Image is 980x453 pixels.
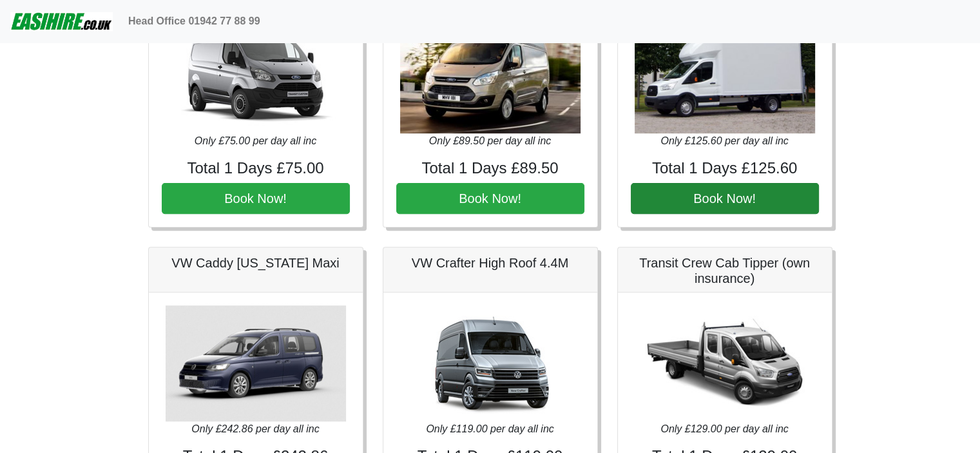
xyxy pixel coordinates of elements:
img: VW Caddy California Maxi [166,305,346,421]
button: Book Now! [162,183,350,214]
a: Head Office 01942 77 88 99 [123,8,265,34]
img: easihire_logo_small.png [10,8,113,34]
img: Ford Transit Luton [635,17,815,133]
img: Ford Transit LWB High Roof [400,17,581,133]
button: Book Now! [396,183,584,214]
i: Only £119.00 per day all inc [426,423,553,434]
h5: Transit Crew Cab Tipper (own insurance) [631,255,819,286]
button: Book Now! [631,183,819,214]
h5: VW Crafter High Roof 4.4M [396,255,584,271]
i: Only £129.00 per day all inc [660,423,788,434]
img: Ford Transit SWB Medium Roof [166,17,346,133]
i: Only £242.86 per day all inc [191,423,319,434]
b: Head Office 01942 77 88 99 [128,15,260,26]
i: Only £125.60 per day all inc [660,135,788,146]
i: Only £89.50 per day all inc [429,135,551,146]
h5: VW Caddy [US_STATE] Maxi [162,255,350,271]
h4: Total 1 Days £75.00 [162,159,350,178]
h4: Total 1 Days £125.60 [631,159,819,178]
img: VW Crafter High Roof 4.4M [400,305,581,421]
h4: Total 1 Days £89.50 [396,159,584,178]
i: Only £75.00 per day all inc [195,135,316,146]
img: Transit Crew Cab Tipper (own insurance) [635,305,815,421]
